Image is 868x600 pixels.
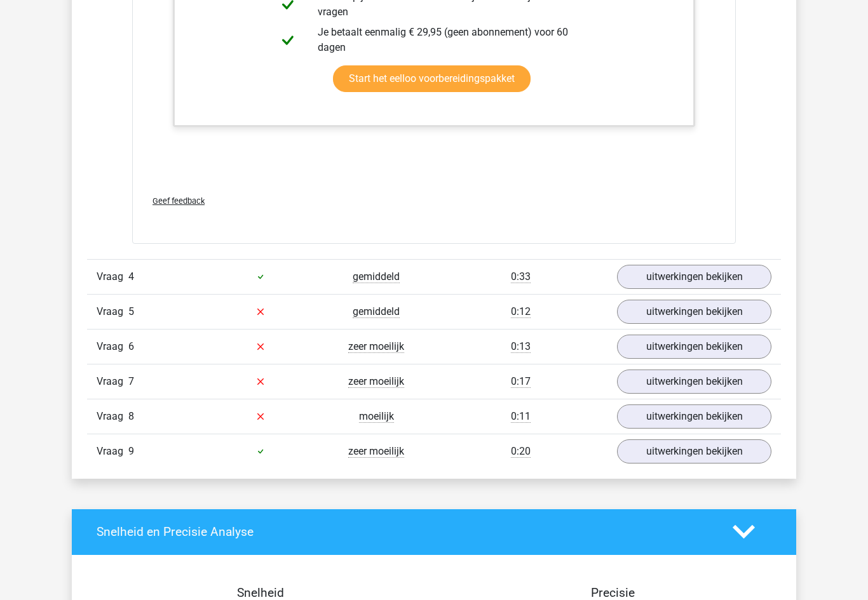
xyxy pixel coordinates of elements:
a: uitwerkingen bekijken [617,370,771,394]
span: 6 [128,341,134,353]
h4: Snelheid en Precisie Analyse [97,525,714,540]
span: Geef feedback [153,197,205,206]
span: 4 [128,271,134,283]
span: Vraag [97,305,128,320]
span: 0:11 [511,411,531,423]
a: uitwerkingen bekijken [617,335,771,359]
span: zeer moeilijk [348,376,404,389]
span: gemiddeld [353,306,400,319]
a: uitwerkingen bekijken [617,300,771,324]
span: Vraag [97,375,128,390]
span: 8 [128,411,134,423]
a: uitwerkingen bekijken [617,405,771,429]
span: Vraag [97,270,128,285]
a: uitwerkingen bekijken [617,440,771,464]
span: zeer moeilijk [348,341,404,354]
span: 9 [128,446,134,458]
span: gemiddeld [353,271,400,284]
span: Vraag [97,410,128,425]
span: 0:13 [511,341,531,354]
span: 0:20 [511,446,531,458]
span: moeilijk [359,411,394,423]
span: 5 [128,306,134,318]
span: 0:12 [511,306,531,319]
span: 0:17 [511,376,531,389]
span: Vraag [97,444,128,460]
span: zeer moeilijk [348,446,404,458]
span: 7 [128,376,134,388]
span: 0:33 [511,271,531,284]
a: uitwerkingen bekijken [617,265,771,290]
a: Start het eelloo voorbereidingspakket [333,66,531,93]
span: Vraag [97,340,128,355]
